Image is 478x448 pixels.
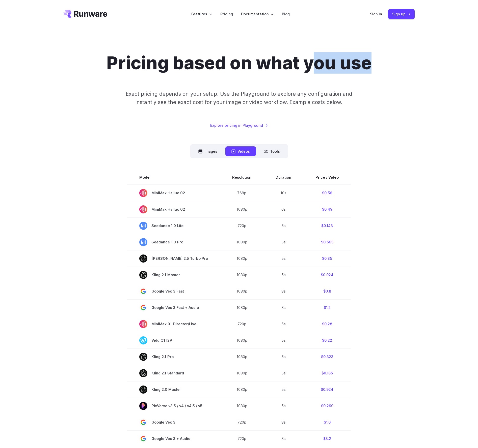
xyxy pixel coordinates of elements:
[220,185,263,201] td: 768p
[263,365,303,381] td: 5s
[303,381,351,398] td: $0.924
[388,9,415,19] a: Sign up
[303,234,351,250] td: $0.565
[139,287,208,295] span: Google Veo 3 Fast
[139,205,208,213] span: MiniMax Hailuo 02
[139,402,208,410] span: PixVerse v3.5 / v4 / v4.5 / v5
[225,146,256,156] button: Videos
[282,11,290,17] a: Blog
[303,430,351,447] td: $3.2
[139,189,208,197] span: MiniMax Hailuo 02
[303,217,351,234] td: $0.143
[220,299,263,316] td: 1080p
[139,336,208,344] span: Vidu Q1 I2V
[303,332,351,348] td: $0.22
[241,11,274,17] label: Documentation
[220,430,263,447] td: 720p
[220,201,263,217] td: 1080p
[303,299,351,316] td: $1.2
[303,398,351,414] td: $0.299
[263,316,303,332] td: 5s
[139,320,208,328] span: MiniMax 01 Director/Live
[139,418,208,426] span: Google Veo 3
[116,90,362,107] p: Exact pricing depends on your setup. Use the Playground to explore any configuration and instantl...
[303,250,351,267] td: $0.35
[220,316,263,332] td: 720p
[263,185,303,201] td: 10s
[210,122,268,128] a: Explore pricing in Playground
[220,170,263,184] th: Resolution
[263,414,303,430] td: 8s
[139,222,208,230] span: Seedance 1.0 Lite
[263,250,303,267] td: 5s
[303,170,351,184] th: Price / Video
[220,365,263,381] td: 1080p
[303,267,351,283] td: $0.924
[63,10,107,18] a: Go to /
[263,170,303,184] th: Duration
[139,238,208,246] span: Seedance 1.0 Pro
[263,201,303,217] td: 6s
[263,381,303,398] td: 5s
[303,365,351,381] td: $0.185
[263,217,303,234] td: 5s
[220,348,263,365] td: 1080p
[192,146,223,156] button: Images
[220,234,263,250] td: 1080p
[303,414,351,430] td: $1.6
[263,430,303,447] td: 8s
[303,201,351,217] td: $0.49
[303,283,351,299] td: $0.8
[107,52,371,74] h1: Pricing based on what you use
[220,332,263,348] td: 1080p
[220,267,263,283] td: 1080p
[220,283,263,299] td: 1080p
[139,386,208,394] span: Kling 2.0 Master
[263,398,303,414] td: 5s
[263,332,303,348] td: 5s
[370,11,382,17] a: Sign in
[263,234,303,250] td: 5s
[220,11,233,17] a: Pricing
[139,369,208,377] span: Kling 2.1 Standard
[191,11,212,17] label: Features
[303,316,351,332] td: $0.28
[263,283,303,299] td: 8s
[139,304,208,312] span: Google Veo 3 Fast + Audio
[220,414,263,430] td: 720p
[220,217,263,234] td: 720p
[303,348,351,365] td: $0.323
[220,250,263,267] td: 1080p
[220,381,263,398] td: 1080p
[263,348,303,365] td: 5s
[220,398,263,414] td: 1080p
[127,170,220,184] th: Model
[263,267,303,283] td: 5s
[139,353,208,361] span: Kling 2.1 Pro
[263,299,303,316] td: 8s
[303,185,351,201] td: $0.56
[139,435,208,443] span: Google Veo 3 + Audio
[258,146,286,156] button: Tools
[139,254,208,263] span: [PERSON_NAME] 2.5 Turbo Pro
[139,271,208,279] span: Kling 2.1 Master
